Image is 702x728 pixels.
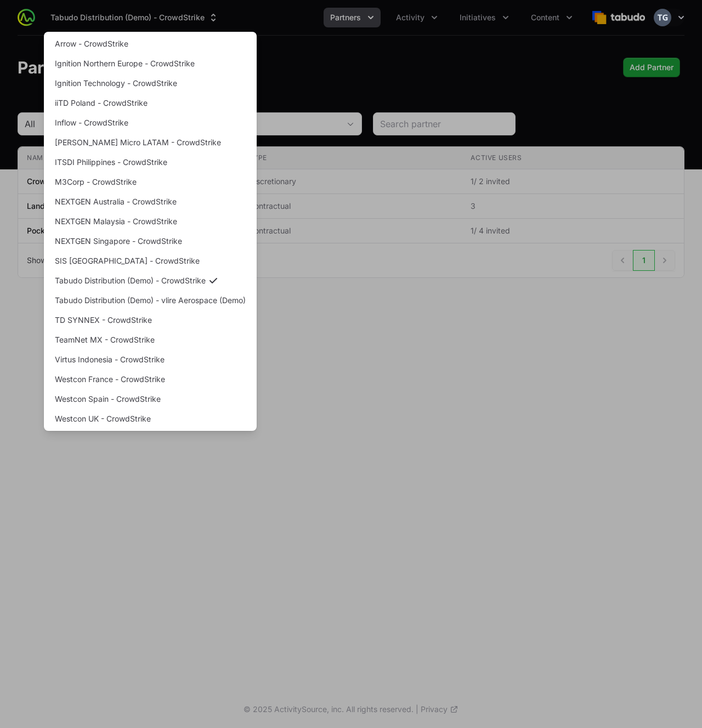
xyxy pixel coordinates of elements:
img: Timothy Greig [654,9,671,26]
a: Inflow - CrowdStrike [46,113,254,133]
a: Tabudo Distribution (Demo) - vlire Aerospace (Demo) [46,291,254,310]
a: TD SYNNEX - CrowdStrike [46,310,254,330]
a: ITSDI Philippines - CrowdStrike [46,152,254,172]
a: Tabudo Distribution (Demo) - CrowdStrike [46,271,254,291]
a: NEXTGEN Australia - CrowdStrike [46,192,254,212]
a: SIS [GEOGRAPHIC_DATA] - CrowdStrike [46,251,254,271]
a: Westcon UK - CrowdStrike [46,409,254,429]
a: NEXTGEN Singapore - CrowdStrike [46,231,254,251]
a: Westcon France - CrowdStrike [46,369,254,389]
div: Open [339,113,361,135]
a: M3Corp - CrowdStrike [46,172,254,192]
a: iiTD Poland - CrowdStrike [46,93,254,113]
a: Ignition Northern Europe - CrowdStrike [46,54,254,73]
div: Supplier switch menu [44,8,225,27]
a: TeamNet MX - CrowdStrike [46,330,254,350]
a: [PERSON_NAME] Micro LATAM - CrowdStrike [46,133,254,152]
div: Main navigation [35,8,579,27]
a: Westcon Spain - CrowdStrike [46,389,254,409]
a: Virtus Indonesia - CrowdStrike [46,350,254,369]
a: Ignition Technology - CrowdStrike [46,73,254,93]
a: Arrow - CrowdStrike [46,34,254,54]
a: NEXTGEN Malaysia - CrowdStrike [46,212,254,231]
